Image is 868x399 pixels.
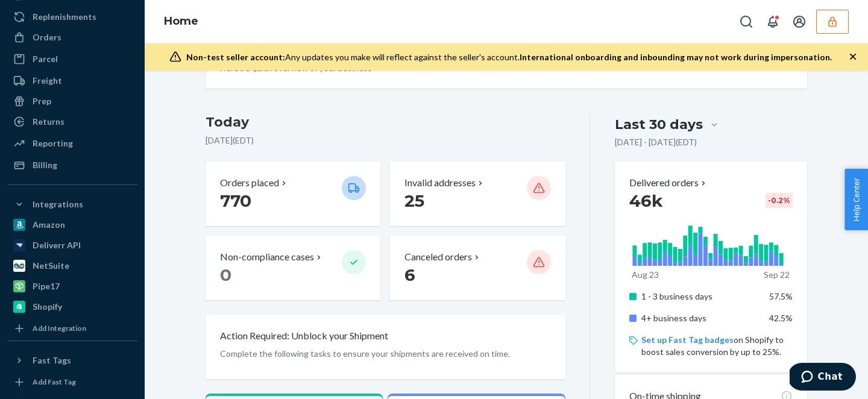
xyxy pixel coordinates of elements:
p: Aug 23 [632,269,659,281]
a: Shopify [7,297,137,316]
a: NetSuite [7,256,137,275]
div: Add Integration [33,323,86,333]
button: Open Search Box [734,10,758,34]
a: Returns [7,112,137,131]
h3: Today [206,113,565,132]
span: 42.5% [769,313,793,323]
a: Add Integration [7,321,137,336]
div: Prep [33,95,51,107]
p: Complete the following tasks to ensure your shipments are received on time. [220,348,551,360]
p: [DATE] ( EDT ) [206,134,565,146]
a: Pipe17 [7,277,137,296]
div: Shopify [33,301,62,313]
button: Orders placed 770 [206,162,380,226]
a: Set up Fast Tag badges [641,335,734,345]
p: on Shopify to boost sales conversion by up to 25%. [641,334,793,358]
div: Amazon [33,219,65,231]
a: Reporting [7,134,137,153]
div: Add Fast Tag [33,377,76,387]
div: Replenishments [33,11,96,23]
a: Orders [7,28,137,47]
a: Billing [7,156,137,175]
div: Pipe17 [33,280,60,292]
button: Open account menu [787,10,811,34]
button: Fast Tags [7,351,137,370]
div: Orders [33,31,61,43]
div: Reporting [33,137,73,149]
p: 4+ business days [641,312,760,324]
div: Deliverr API [33,239,81,251]
button: Open notifications [761,10,785,34]
button: Delivered orders [629,176,708,190]
div: Billing [33,159,57,171]
a: Freight [7,71,137,90]
span: 0 [220,265,231,285]
p: Invalid addresses [404,176,476,190]
button: Invalid addresses 25 [390,162,565,226]
span: 25 [404,190,424,211]
a: Prep [7,92,137,111]
button: Help Center [844,169,868,230]
span: Non-test seller account: [186,52,285,62]
p: Sep 22 [764,269,790,281]
div: Freight [33,75,62,87]
p: Orders placed [220,176,279,190]
a: Amazon [7,215,137,234]
p: Canceled orders [404,250,472,264]
p: Non-compliance cases [220,250,314,264]
div: Any updates you make will reflect against the seller's account. [186,51,832,63]
span: International onboarding and inbounding may not work during impersonation. [520,52,832,62]
button: Non-compliance cases 0 [206,236,380,300]
iframe: Opens a widget where you can chat to one of our agents [790,363,856,393]
a: Add Fast Tag [7,375,137,389]
span: 6 [404,265,415,285]
p: [DATE] - [DATE] ( EDT ) [615,136,697,148]
p: 1 - 3 business days [641,291,760,303]
a: Parcel [7,49,137,69]
div: -0.2 % [766,193,793,208]
span: 57.5% [769,291,793,301]
span: 46k [629,190,663,211]
div: Integrations [33,198,83,210]
p: Action Required: Unblock your Shipment [220,329,388,343]
div: Fast Tags [33,354,71,366]
a: Deliverr API [7,236,137,255]
a: Home [164,14,198,28]
button: Integrations [7,195,137,214]
div: Parcel [33,53,58,65]
div: Returns [33,116,64,128]
div: Last 30 days [615,115,703,134]
span: 770 [220,190,251,211]
div: NetSuite [33,260,69,272]
a: Replenishments [7,7,137,27]
ol: breadcrumbs [154,4,208,39]
button: Canceled orders 6 [390,236,565,300]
